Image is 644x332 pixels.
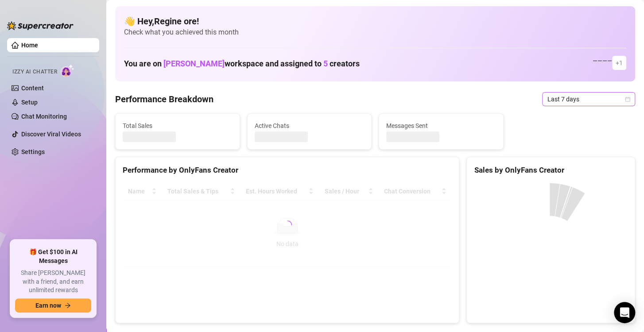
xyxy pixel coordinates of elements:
[124,15,626,27] h4: 👋 Hey, Regine ore !
[12,68,57,76] span: Izzy AI Chatter
[21,113,67,120] a: Chat Monitoring
[625,97,630,102] span: calendar
[21,99,38,106] a: Setup
[123,164,452,176] div: Performance by OnlyFans Creator
[255,121,365,131] span: Active Chats
[21,148,45,155] a: Settings
[593,56,626,70] div: — — — —
[21,85,44,92] a: Content
[283,220,292,229] span: loading
[15,269,91,295] span: Share [PERSON_NAME] with a friend, and earn unlimited rewards
[124,59,360,69] h1: You are on workspace and assigned to creators
[65,302,71,309] span: arrow-right
[15,298,91,313] button: Earn nowarrow-right
[35,302,61,309] span: Earn now
[15,248,91,265] span: 🎁 Get $100 in AI Messages
[21,131,81,138] a: Discover Viral Videos
[386,121,496,131] span: Messages Sent
[123,121,233,131] span: Total Sales
[21,42,38,49] a: Home
[323,59,328,68] span: 5
[616,58,623,68] span: + 1
[547,93,630,106] span: Last 7 days
[614,302,635,323] div: Open Intercom Messenger
[61,64,74,77] img: AI Chatter
[474,164,628,176] div: Sales by OnlyFans Creator
[7,21,74,30] img: logo-BBDzfeDw.svg
[115,93,213,105] h4: Performance Breakdown
[163,59,225,68] span: [PERSON_NAME]
[124,27,626,37] span: Check what you achieved this month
